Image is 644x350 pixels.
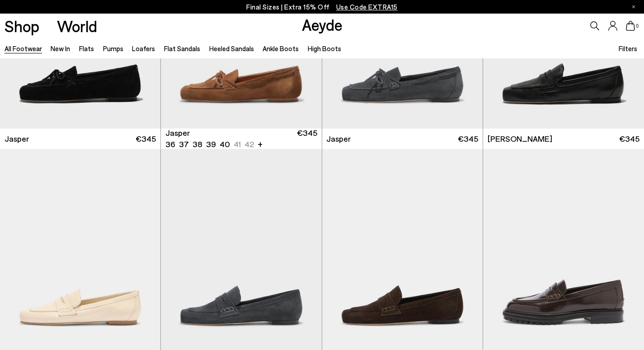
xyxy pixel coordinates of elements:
[132,44,155,53] a: Loafers
[206,139,216,150] li: 39
[488,133,552,144] span: [PERSON_NAME]
[297,127,317,150] span: €345
[220,139,230,150] li: 40
[136,133,156,144] span: €345
[626,21,635,31] a: 0
[103,44,123,53] a: Pumps
[164,44,200,53] a: Flat Sandals
[336,3,398,11] span: Navigate to /collections/ss25-final-sizes
[79,44,94,53] a: Flats
[308,44,341,53] a: High Boots
[302,15,343,34] a: Aeyde
[193,139,202,150] li: 38
[179,139,189,150] li: 37
[5,44,42,53] a: All Footwear
[619,44,637,53] span: Filters
[165,139,175,150] li: 36
[635,24,639,29] span: 0
[246,1,398,13] p: Final Sizes | Extra 15% Off
[322,129,483,149] a: Jasper €345
[483,129,644,149] a: [PERSON_NAME] €345
[209,44,254,53] a: Heeled Sandals
[326,133,351,144] span: Jasper
[258,138,263,150] li: +
[51,44,70,53] a: New In
[619,133,639,144] span: €345
[161,129,321,149] a: Jasper 36 37 38 39 40 41 42 + €345
[5,133,29,144] span: Jasper
[165,127,190,139] span: Jasper
[57,18,97,34] a: World
[263,44,299,53] a: Ankle Boots
[165,139,251,150] ul: variant
[458,133,478,144] span: €345
[5,18,39,34] a: Shop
